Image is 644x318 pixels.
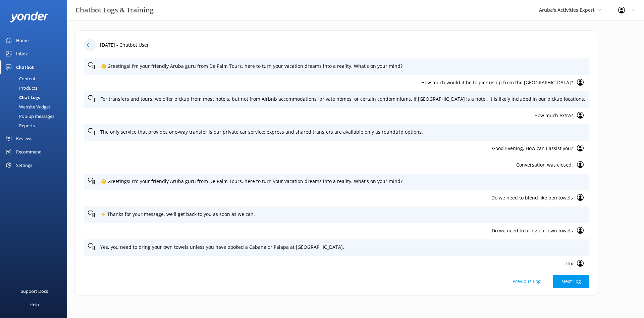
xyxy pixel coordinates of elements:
a: Website Widget [4,102,67,111]
a: Pop-up messages [4,111,67,121]
p: The only service that provides one-way transfer is our private car service; express and shared tr... [100,128,585,136]
p: Good Evening, How can i assist you? [88,145,573,152]
button: Previous Log [504,275,549,288]
p: [DATE] - Chatbot User [100,41,149,49]
a: Products [4,83,67,93]
a: Reports [4,121,67,130]
div: Help [30,298,39,311]
div: Pop-up messages [4,111,54,121]
div: Products [4,83,37,93]
p: 👋 Greetings! I'm your friendly Aruba guru from De Palm Tours, here to turn your vacation dreams i... [100,62,585,70]
span: Aruba's Activities Expert [539,7,595,13]
div: Content [4,74,36,83]
p: ⚡ Thanks for your message, we'll get back to you as soon as we can. [100,211,585,218]
div: Reports [4,121,35,130]
div: Support Docs [21,284,48,298]
div: Inbox [16,47,28,60]
div: Reviews [16,132,32,145]
div: Settings [16,158,32,172]
p: Yes, you need to bring your own towels unless you have booked a Cabana or Palapa at [GEOGRAPHIC_D... [100,243,585,251]
div: Chat Logs [4,93,40,102]
p: How much would it be to pick us up from the [GEOGRAPHIC_DATA]? [88,79,573,86]
p: 👋 Greetings! I'm your friendly Aruba guru from De Palm Tours, here to turn your vacation dreams i... [100,178,585,185]
button: Next Log [553,275,589,288]
p: For transfers and tours, we offer pickup from most hotels, but not from Airbnb accommodations, pr... [100,95,585,103]
p: Conversation was closed. [88,161,573,169]
p: Do we need to bring our own towels [88,227,573,234]
img: yonder-white-logo.png [10,11,49,22]
p: Do we need to blend like pen towels [88,194,573,201]
a: Content [4,74,67,83]
div: Recommend [16,145,42,158]
p: How much extra? [88,112,573,119]
h3: Chatbot Logs & Training [75,5,154,15]
a: Chat Logs [4,93,67,102]
div: Chatbot [16,60,34,74]
p: Thx [88,260,573,267]
div: Home [16,34,29,47]
div: Website Widget [4,102,50,111]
